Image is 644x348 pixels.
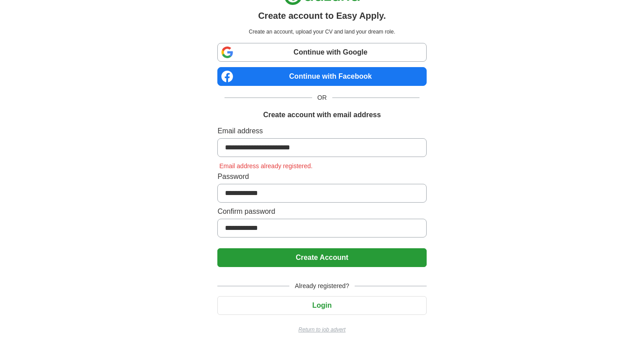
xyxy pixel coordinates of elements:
span: Already registered? [289,281,354,291]
span: Email address already registered. [217,162,314,170]
a: Login [217,301,426,309]
a: Return to job advert [217,326,426,334]
h1: Create account with email address [263,110,381,120]
label: Confirm password [217,206,426,217]
h1: Create account to Easy Apply. [258,9,386,22]
p: Create an account, upload your CV and land your dream role. [219,28,424,36]
button: Login [217,296,426,315]
span: OR [312,93,332,102]
label: Password [217,171,426,182]
a: Continue with Google [217,43,426,62]
button: Create Account [217,248,426,267]
a: Continue with Facebook [217,67,426,86]
label: Email address [217,126,426,136]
